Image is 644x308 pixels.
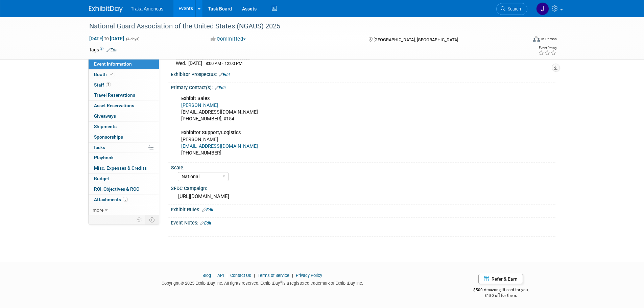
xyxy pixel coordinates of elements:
span: Booth [94,72,115,77]
span: more [93,207,103,213]
span: Shipments [94,124,117,129]
a: Asset Reservations [89,101,159,111]
a: Budget [89,174,159,184]
span: [DATE] [DATE] [89,35,124,42]
a: [PERSON_NAME] [181,102,218,108]
span: | [290,273,295,278]
span: | [212,273,216,278]
img: Jamie Saenz [536,2,549,15]
span: 8:00 AM - 12:00 PM [206,61,242,66]
span: Search [505,6,521,11]
div: Event Notes: [171,218,555,227]
span: 2 [106,82,111,87]
span: Traka Americas [131,6,164,11]
div: Exhibit Rules: [171,205,555,213]
a: Event Information [89,59,159,69]
span: [GEOGRAPHIC_DATA], [GEOGRAPHIC_DATA] [374,37,458,42]
a: Booth [89,70,159,80]
a: Playbook [89,153,159,163]
a: Search [496,3,527,15]
a: Sponsorships [89,132,159,142]
span: Playbook [94,155,114,160]
span: Tasks [93,145,105,150]
div: $500 Amazon gift card for you, [446,283,555,298]
a: Giveaways [89,111,159,121]
div: Exhibitor Prospectus: [171,69,555,78]
a: [EMAIL_ADDRESS][DOMAIN_NAME] [181,143,258,149]
a: Edit [215,86,226,90]
b: Exhibitor Support/Logistics [181,130,241,136]
a: Travel Reservations [89,90,159,100]
div: In-Person [541,37,557,42]
a: Blog [202,273,211,278]
a: Privacy Policy [296,273,322,278]
a: Staff2 [89,80,159,90]
span: to [103,36,110,41]
a: Refer & Earn [478,274,523,284]
span: Staff [94,82,111,88]
span: ROI, Objectives & ROO [94,186,139,192]
span: Sponsorships [94,134,123,140]
div: [EMAIL_ADDRESS][DOMAIN_NAME] [PHONE_NUMBER], x154 [PERSON_NAME] [PHONE_NUMBER] [176,92,481,160]
span: | [225,273,229,278]
a: Edit [106,48,118,52]
span: | [252,273,257,278]
div: Event Format [487,35,557,45]
div: Scale: [171,163,552,171]
a: ROI, Objectives & ROO [89,184,159,194]
td: Personalize Event Tab Strip [134,215,145,224]
a: Shipments [89,122,159,132]
a: Edit [219,72,230,77]
i: Booth reservation complete [110,72,113,76]
img: Format-Inperson.png [533,36,540,42]
span: (4 days) [125,37,140,41]
sup: ® [280,280,282,284]
a: Edit [202,208,213,212]
span: Giveaways [94,113,116,119]
b: Exhibit Sales [181,96,210,101]
a: Attachments5 [89,195,159,205]
a: Terms of Service [258,273,289,278]
td: Toggle Event Tabs [145,215,159,224]
span: Event Information [94,61,132,67]
a: Tasks [89,143,159,153]
span: Attachments [94,197,128,202]
span: 5 [123,197,128,202]
div: Copyright © 2025 ExhibitDay, Inc. All rights reserved. ExhibitDay is a registered trademark of Ex... [89,279,436,286]
span: Misc. Expenses & Credits [94,165,147,171]
img: ExhibitDay [89,6,123,13]
a: API [217,273,224,278]
span: Asset Reservations [94,103,134,108]
div: Primary Contact(s): [171,82,555,91]
a: more [89,205,159,215]
td: [DATE] [188,60,202,67]
a: Edit [200,221,211,226]
div: [URL][DOMAIN_NAME] [176,191,550,202]
div: National Guard Association of the United States (NGAUS) 2025 [87,20,517,32]
td: Tags [89,46,118,53]
div: $150 off for them. [446,293,555,299]
div: Event Rating [538,46,556,50]
td: Wed. [176,60,188,67]
a: Misc. Expenses & Credits [89,163,159,173]
span: Budget [94,176,109,181]
div: SFDC Campaign: [171,183,555,192]
a: Contact Us [230,273,251,278]
span: Travel Reservations [94,92,135,98]
button: Committed [208,35,248,43]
